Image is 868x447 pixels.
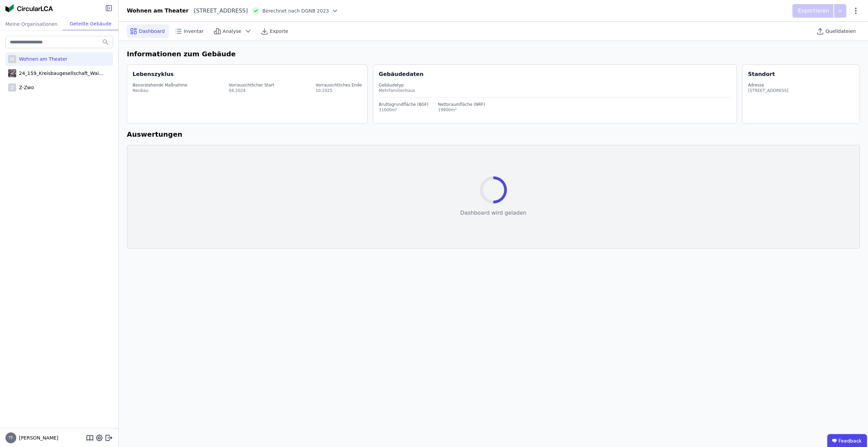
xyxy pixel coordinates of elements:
div: Gebäudedaten [379,70,736,78]
img: Concular [5,4,53,12]
div: Lebenszyklus [133,70,174,78]
div: Bevorstehende Maßnahme [133,82,188,88]
div: W [8,55,16,63]
div: Geteilte Gebäude [63,18,118,30]
div: [STREET_ADDRESS] [189,7,248,15]
span: Inventar [184,28,204,35]
p: Exportieren [798,7,831,15]
div: Vorrausichtlicher Start [229,82,274,88]
h6: Auswertungen [127,129,860,139]
img: 24_159_Kreisbaugesellschaft_Waiblingen [8,68,16,79]
div: 31000m² [379,107,429,113]
span: [PERSON_NAME] [16,434,58,441]
div: Standort [748,70,775,78]
div: Neubau [133,88,188,93]
span: Berechnet nach DGNB 2023 [262,7,329,14]
div: Z-Zwo [16,84,34,91]
div: Z [8,83,16,92]
span: Exporte [270,28,288,35]
div: Wohnen am Theater [16,56,67,62]
span: Quelldateien [826,28,856,35]
div: 19900m² [438,107,485,113]
div: [STREET_ADDRESS] [748,88,788,93]
div: 24_159_Kreisbaugesellschaft_Waiblingen [16,70,104,77]
div: Vorrausichtliches Ende [316,82,362,88]
div: Adresse [748,82,788,88]
span: Analyse [223,28,241,35]
div: Gebäudetyp [379,82,731,88]
h6: Informationen zum Gebäude [127,49,860,59]
span: TF [8,436,13,440]
div: Dashboard wird geladen [460,209,526,217]
div: Bruttogrundfläche (BGF) [379,102,429,107]
div: Wohnen am Theater [127,7,189,15]
div: 10.2025 [316,88,362,93]
div: Mehrfamilienhaus [379,88,731,93]
span: Dashboard [139,28,165,35]
div: Nettoraumfläche (NRF) [438,102,485,107]
div: 04.2024 [229,88,274,93]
